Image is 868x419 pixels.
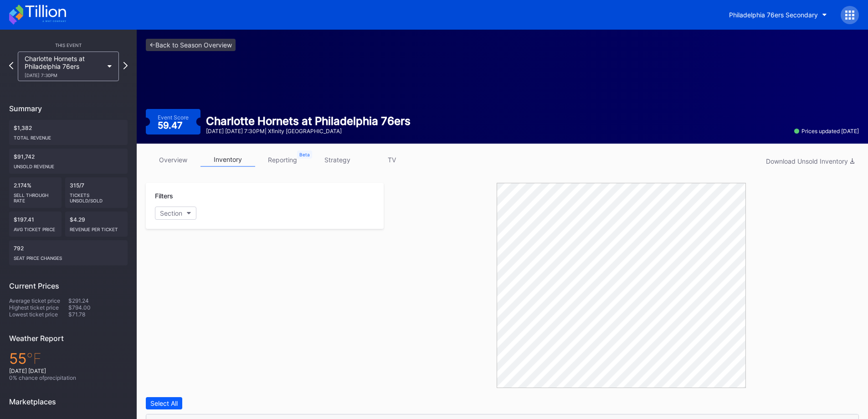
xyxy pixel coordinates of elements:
div: Marketplaces [9,397,128,406]
div: Download Unsold Inventory [766,157,854,165]
span: ℉ [26,350,41,367]
div: Charlotte Hornets at Philadelphia 76ers [25,55,103,78]
div: Sell Through Rate [14,189,57,203]
div: $197.41 [9,212,62,237]
div: 315/7 [65,177,128,208]
div: This Event [9,42,128,48]
div: 2.174% [9,177,62,208]
a: TV [365,153,419,167]
div: Event Score [158,114,189,121]
div: Summary [9,104,128,113]
div: Charlotte Hornets at Philadelphia 76ers [206,114,411,128]
div: Philadelphia 76ers Secondary [729,11,818,19]
div: $71.78 [68,311,128,318]
div: [DATE] [DATE] 7:30PM | Xfinity [GEOGRAPHIC_DATA] [206,128,411,134]
div: $91,742 [9,149,128,174]
a: reporting [255,153,310,167]
div: Highest ticket price [9,304,68,311]
div: 59.47 [158,121,185,130]
div: 55 [9,350,128,367]
button: Philadelphia 76ers Secondary [722,6,834,23]
div: seat price changes [14,252,123,261]
div: Section [160,209,182,217]
div: Tickets Unsold/Sold [70,189,123,203]
button: Section [155,207,196,220]
div: 0 % chance of precipitation [9,374,128,381]
div: Prices updated [DATE] [794,128,859,134]
a: <-Back to Season Overview [146,39,236,51]
a: inventory [200,153,255,167]
div: Select All [150,399,178,407]
div: Total Revenue [14,131,123,140]
div: $794.00 [68,304,128,311]
button: Select All [146,397,182,409]
div: Current Prices [9,281,128,290]
div: Revenue per ticket [70,223,123,232]
div: Filters [155,192,375,200]
div: Average ticket price [9,297,68,304]
div: [DATE] 7:30PM [25,72,103,78]
a: strategy [310,153,365,167]
div: 792 [9,240,128,265]
div: $1,382 [9,120,128,145]
div: Avg ticket price [14,223,57,232]
div: Lowest ticket price [9,311,68,318]
div: Weather Report [9,334,128,343]
div: $4.29 [65,212,128,237]
div: Unsold Revenue [14,160,123,169]
div: [DATE] [DATE] [9,367,128,374]
button: Download Unsold Inventory [761,155,859,167]
a: overview [146,153,200,167]
div: $291.24 [68,297,128,304]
